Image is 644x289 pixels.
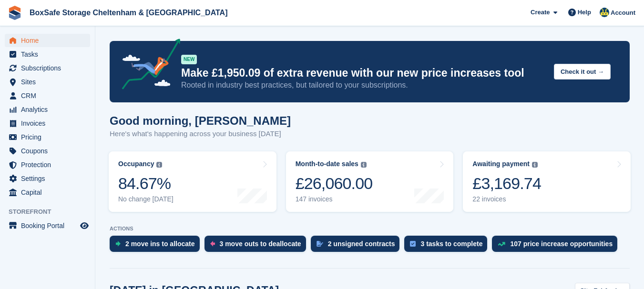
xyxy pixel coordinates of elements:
a: menu [5,219,90,232]
span: Create [531,8,550,17]
span: Subscriptions [21,61,78,75]
a: Occupancy 84.67% No change [DATE] [109,151,276,212]
h1: Good morning, [PERSON_NAME] [110,114,291,127]
div: 3 move outs to deallocate [220,240,301,248]
img: task-75834270c22a3079a89374b754ae025e5fb1db73e45f91037f5363f120a921f8.svg [410,241,416,247]
a: menu [5,186,90,199]
span: Pricing [21,130,78,144]
div: Month-to-date sales [296,160,358,168]
span: Booking Portal [21,219,78,232]
span: Capital [21,186,78,199]
a: menu [5,117,90,130]
span: Settings [21,172,78,185]
div: £3,169.74 [472,174,541,193]
div: NEW [181,55,197,64]
p: ACTIONS [110,226,630,232]
a: menu [5,75,90,89]
span: CRM [21,89,78,102]
div: £26,060.00 [296,174,373,193]
span: Home [21,34,78,47]
a: 2 unsigned contracts [311,236,405,257]
a: menu [5,144,90,158]
p: Rooted in industry best practices, but tailored to your subscriptions. [181,80,546,90]
span: Protection [21,158,78,171]
img: contract_signature_icon-13c848040528278c33f63329250d36e43548de30e8caae1d1a13099fd9432cc5.svg [317,241,323,247]
a: menu [5,103,90,116]
span: Coupons [21,144,78,158]
img: icon-info-grey-7440780725fd019a000dd9b08b2336e03edf1995a4989e88bcd33f0948082b44.svg [532,162,538,168]
span: Account [611,8,635,18]
span: Storefront [9,207,95,217]
a: menu [5,130,90,144]
img: Kim Virabi [600,8,609,17]
button: Check it out → [554,64,611,80]
p: Here's what's happening across your business [DATE] [110,129,291,140]
a: menu [5,158,90,171]
span: Tasks [21,48,78,61]
span: Analytics [21,103,78,116]
div: No change [DATE] [118,195,174,203]
a: 3 tasks to complete [404,236,492,257]
div: 2 move ins to allocate [125,240,195,248]
a: Month-to-date sales £26,060.00 147 invoices [286,151,454,212]
img: price-adjustments-announcement-icon-8257ccfd72463d97f412b2fc003d46551f7dbcb40ab6d574587a9cd5c0d94... [114,39,181,93]
div: Occupancy [118,160,154,168]
a: BoxSafe Storage Cheltenham & [GEOGRAPHIC_DATA] [26,5,231,20]
img: icon-info-grey-7440780725fd019a000dd9b08b2336e03edf1995a4989e88bcd33f0948082b44.svg [156,162,162,168]
div: 147 invoices [296,195,373,203]
a: menu [5,34,90,47]
img: stora-icon-8386f47178a22dfd0bd8f6a31ec36ba5ce8667c1dd55bd0f319d3a0aa187defe.svg [8,6,22,20]
a: menu [5,61,90,75]
a: Preview store [79,220,90,231]
a: Awaiting payment £3,169.74 22 invoices [463,151,631,212]
div: Awaiting payment [472,160,530,168]
span: Sites [21,75,78,89]
a: 3 move outs to deallocate [204,236,311,257]
img: move_outs_to_deallocate_icon-f764333ba52eb49d3ac5e1228854f67142a1ed5810a6f6cc68b1a99e826820c5.svg [210,241,215,247]
a: menu [5,48,90,61]
span: Invoices [21,117,78,130]
img: price_increase_opportunities-93ffe204e8149a01c8c9dc8f82e8f89637d9d84a8eef4429ea346261dce0b2c0.svg [498,242,505,246]
a: 2 move ins to allocate [110,236,204,257]
div: 3 tasks to complete [420,240,482,248]
div: 22 invoices [472,195,541,203]
a: menu [5,172,90,185]
img: move_ins_to_allocate_icon-fdf77a2bb77ea45bf5b3d319d69a93e2d87916cf1d5bf7949dd705db3b84f3ca.svg [115,241,121,247]
img: icon-info-grey-7440780725fd019a000dd9b08b2336e03edf1995a4989e88bcd33f0948082b44.svg [361,162,367,168]
div: 107 price increase opportunities [510,240,613,248]
div: 2 unsigned contracts [328,240,395,248]
span: Help [578,8,591,17]
div: 84.67% [118,174,174,193]
a: menu [5,89,90,102]
a: 107 price increase opportunities [492,236,622,257]
p: Make £1,950.09 of extra revenue with our new price increases tool [181,66,546,80]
